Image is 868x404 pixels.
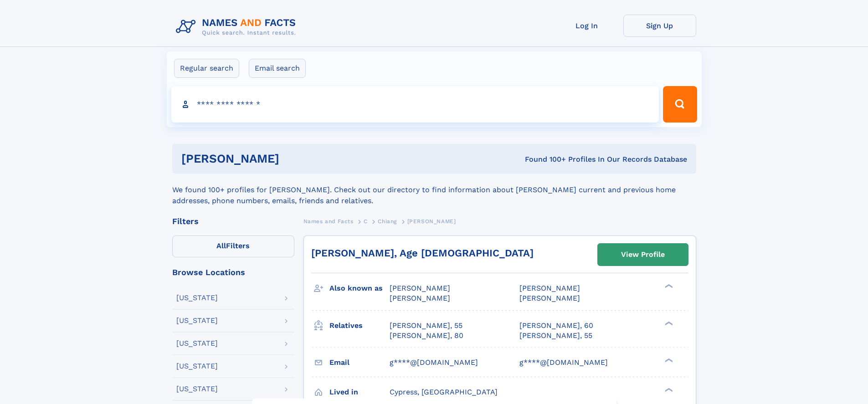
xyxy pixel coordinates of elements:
[329,281,390,296] h3: Also known as
[663,320,673,326] div: ❯
[598,244,688,266] a: View Profile
[390,294,450,302] span: [PERSON_NAME]
[176,294,218,302] div: [US_STATE]
[171,86,659,123] input: search input
[378,215,397,227] a: Chiang
[249,59,306,78] label: Email search
[329,384,390,400] h3: Lived in
[176,363,218,370] div: [US_STATE]
[390,388,498,396] span: Cypress, [GEOGRAPHIC_DATA]
[407,218,456,225] span: [PERSON_NAME]
[174,59,239,78] label: Regular search
[172,235,294,257] label: Filters
[303,215,354,227] a: Names and Facts
[623,15,696,37] a: Sign Up
[329,318,390,333] h3: Relatives
[663,86,697,123] button: Search Button
[172,174,696,206] div: We found 100+ profiles for [PERSON_NAME]. Check out our directory to find information about [PERS...
[663,357,673,363] div: ❯
[663,387,673,393] div: ❯
[390,331,463,341] a: [PERSON_NAME], 80
[172,15,303,39] img: Logo Names and Facts
[519,321,593,331] a: [PERSON_NAME], 60
[216,241,226,250] span: All
[176,340,218,347] div: [US_STATE]
[311,247,534,259] a: [PERSON_NAME], Age [DEMOGRAPHIC_DATA]
[172,268,294,276] div: Browse Locations
[550,15,623,37] a: Log In
[176,317,218,324] div: [US_STATE]
[329,355,390,370] h3: Email
[364,215,368,227] a: C
[390,284,450,292] span: [PERSON_NAME]
[519,284,580,292] span: [PERSON_NAME]
[663,283,673,289] div: ❯
[519,331,592,341] a: [PERSON_NAME], 55
[621,244,665,265] div: View Profile
[176,385,218,393] div: [US_STATE]
[172,217,294,225] div: Filters
[378,218,397,225] span: Chiang
[519,294,580,302] span: [PERSON_NAME]
[402,154,687,164] div: Found 100+ Profiles In Our Records Database
[390,321,462,331] a: [PERSON_NAME], 55
[364,218,368,225] span: C
[181,153,402,164] h1: [PERSON_NAME]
